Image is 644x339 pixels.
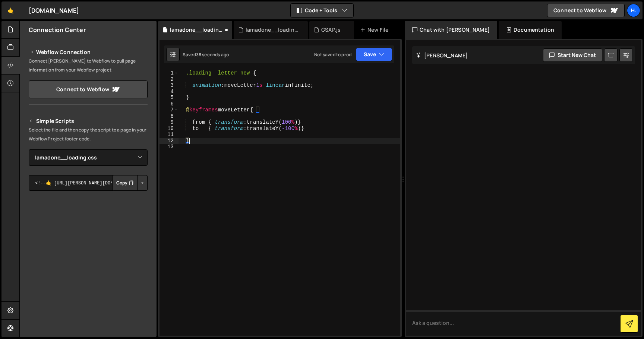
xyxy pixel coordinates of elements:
div: Button group with nested dropdown [112,175,148,191]
a: 🤙 [1,1,20,19]
h2: Simple Scripts [29,117,148,126]
h2: [PERSON_NAME] [416,52,468,59]
div: 13 [160,144,179,150]
div: lamadone__loading.js [246,26,299,34]
div: 2 [160,76,179,83]
div: 12 [160,138,179,144]
div: Saved [183,51,229,58]
div: 1 [160,70,179,76]
iframe: YouTube video player [29,203,148,270]
div: [DOMAIN_NAME] [29,6,79,15]
div: 5 [160,95,179,101]
div: lamadone__loading.css [170,26,223,34]
div: 8 [160,113,179,120]
div: 11 [160,132,179,138]
div: 38 seconds ago [196,51,229,58]
div: New File [360,26,391,34]
div: Chat with [PERSON_NAME] [405,21,497,39]
a: Connect to Webflow [547,4,625,17]
div: 7 [160,107,179,113]
div: 10 [160,126,179,132]
div: 6 [160,101,179,107]
div: Not saved to prod [314,51,351,58]
p: Connect [PERSON_NAME] to Webflow to pull page information from your Webflow project [29,57,148,75]
a: Connect to Webflow [29,80,148,98]
div: 4 [160,89,179,95]
h2: Connection Center [29,26,86,34]
div: GSAP.js [321,26,341,34]
button: Save [356,48,392,61]
div: 9 [160,119,179,126]
p: Select the file and then copy the script to a page in your Webflow Project footer code. [29,126,148,143]
button: Start new chat [543,48,602,62]
h2: Webflow Connection [29,48,148,57]
button: Code + Tools [291,4,353,17]
div: 3 [160,82,179,89]
a: h. [627,4,640,17]
button: Copy [112,175,138,191]
textarea: <!--🤙 [URL][PERSON_NAME][DOMAIN_NAME]> <script>document.addEventListener("DOMContentLoaded", func... [29,175,148,191]
div: Documentation [499,21,562,39]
